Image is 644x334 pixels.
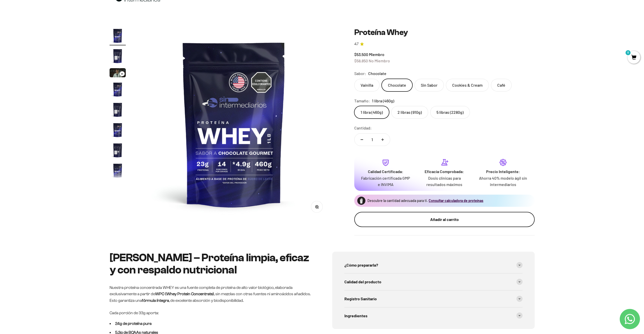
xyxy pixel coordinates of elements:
[369,58,390,63] span: No Miembro
[110,310,312,316] p: Cada porción de 33g aporta:
[110,122,126,140] button: Ir al artículo 6
[354,41,535,47] a: 4.74.7 de 5.0 estrellas
[110,102,126,119] button: Ir al artículo 5
[354,212,535,227] button: Añadir al carrito
[110,162,126,180] button: Ir al artículo 8
[110,102,126,118] img: Proteína Whey
[110,81,126,98] img: Proteína Whey
[344,307,523,324] summary: Ingredientes
[368,169,403,174] strong: Calidad Certificada:
[110,48,126,66] button: Ir al artículo 2
[344,295,377,302] span: Registro Sanitario
[110,122,126,138] img: Proteína Whey
[110,68,126,79] button: Ir al artículo 3
[344,290,523,307] summary: Registro Sanitario
[354,41,359,47] span: 4.7
[354,125,372,131] label: Cantidad:
[625,50,631,56] mark: 0
[360,175,411,188] p: Fabricación certificada GMP e INVIMA
[354,98,370,104] legend: Tamaño:
[628,55,640,61] a: 0
[142,298,169,303] strong: fórmula íntegra
[486,169,520,174] strong: Precio Inteligente:
[344,312,367,319] span: Ingredientes
[354,52,368,57] span: $53,500
[368,70,386,77] span: Chocolate
[115,321,152,326] strong: 24g de proteína pura
[429,198,483,203] button: Consultar calculadora de proteínas
[478,175,528,188] p: Ahorra 40% modelo ágil sin intermediarios
[344,273,523,290] summary: Calidad del producto
[367,198,428,203] span: Descubre la cantidad adecuada para ti.
[155,292,214,296] strong: WPC (Whey Protein Concentrate)
[354,70,366,77] legend: Sabor:
[110,142,126,158] img: Proteína Whey
[344,279,381,285] span: Calidad del producto
[110,28,126,45] button: Ir al artículo 1
[425,169,464,174] strong: Eficacia Comprobada:
[110,284,312,304] p: Nuestra proteína concentrada WHEY es una fuente completa de proteína de alto valor biológico, ela...
[110,142,126,160] button: Ir al artículo 7
[110,48,126,64] img: Proteína Whey
[369,52,384,57] span: Miembro
[357,197,365,205] img: Proteína
[354,28,535,37] h1: Proteína Whey
[110,28,126,44] img: Proteína Whey
[364,216,525,223] div: Añadir al carrito
[354,58,368,63] span: $58,850
[344,262,378,268] span: ¿Cómo prepararla?
[138,28,330,220] img: Proteína Whey
[344,257,523,273] summary: ¿Cómo prepararla?
[110,252,312,276] h2: [PERSON_NAME] – Proteína limpia, eficaz y con respaldo nutricional
[419,175,470,188] p: Dosis clínicas para resultados máximos
[355,134,369,146] button: Reducir cantidad
[372,98,394,104] span: 1 libra (460g)
[375,134,390,146] button: Aumentar cantidad
[110,162,126,179] img: Proteína Whey
[110,81,126,99] button: Ir al artículo 4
